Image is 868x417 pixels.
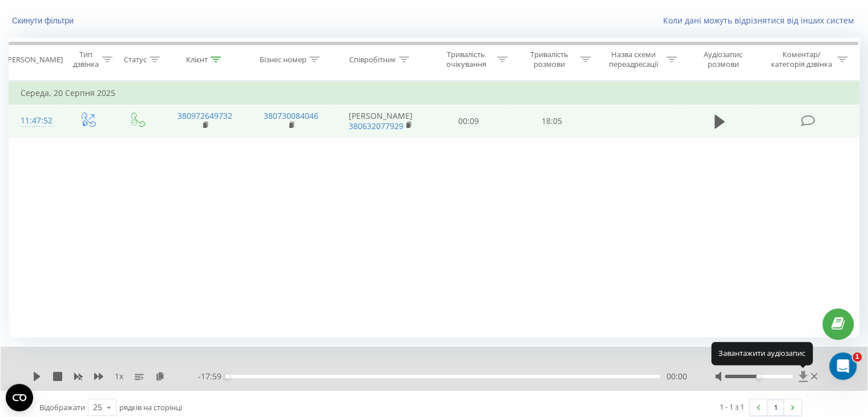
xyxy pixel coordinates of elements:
[260,55,306,65] div: Бізнес номер
[520,50,578,69] div: Тривалість розмови
[349,55,396,65] div: Співробітник
[6,384,33,411] button: Open CMP widget
[186,55,208,65] div: Клієнт
[829,352,857,380] iframe: Intercom live chat
[21,110,51,132] div: 11:47:52
[720,401,744,412] div: 1 - 1 з 1
[9,15,79,26] button: Скинути фільтри
[690,50,757,69] div: Аудіозапис розмови
[334,105,427,138] td: [PERSON_NAME]
[853,352,862,362] span: 1
[225,374,229,379] div: Accessibility label
[510,105,593,138] td: 18:05
[756,374,761,379] div: Accessibility label
[666,371,687,382] span: 00:00
[349,121,403,131] a: 380632077929
[604,50,664,69] div: Назва схеми переадресації
[711,342,813,365] div: Завантажити аудіозапис
[198,371,227,382] span: - 17:59
[663,15,859,26] a: Коли дані можуть відрізнятися вiд інших систем
[264,110,318,121] a: 380730084046
[768,50,834,69] div: Коментар/категорія дзвінка
[438,50,495,69] div: Тривалість очікування
[124,55,147,65] div: Статус
[5,55,63,65] div: [PERSON_NAME]
[39,402,85,412] span: Відображати
[9,82,859,105] td: Середа, 20 Серпня 2025
[93,402,102,413] div: 25
[72,50,99,69] div: Тип дзвінка
[177,110,232,121] a: 380972649732
[119,402,182,412] span: рядків на сторінці
[427,105,510,138] td: 00:09
[767,399,784,415] a: 1
[115,371,123,382] span: 1 x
